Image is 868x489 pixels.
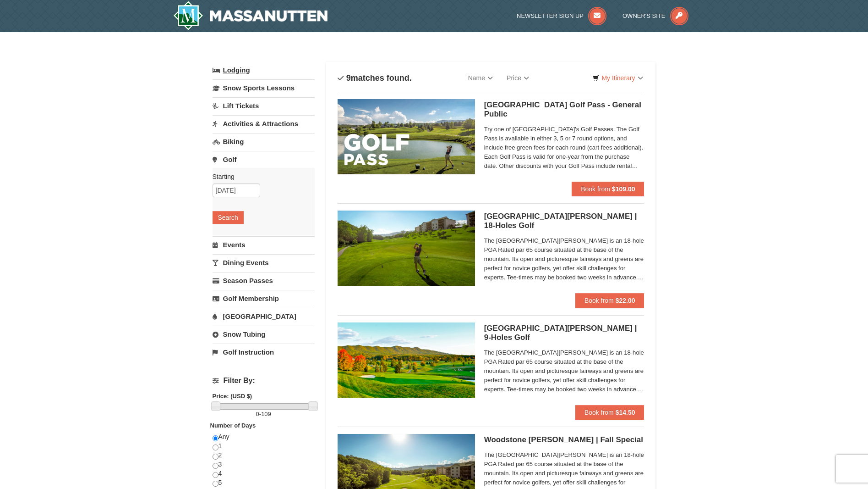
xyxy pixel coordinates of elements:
a: Events [213,236,315,253]
img: 6619859-85-1f84791f.jpg [338,211,475,286]
img: 6619859-108-f6e09677.jpg [338,99,475,174]
span: The [GEOGRAPHIC_DATA][PERSON_NAME] is an 18-hole PGA Rated par 65 course situated at the base of ... [484,236,644,282]
h5: Woodstone [PERSON_NAME] | Fall Special [484,435,644,445]
strong: $14.50 [616,409,635,416]
a: Season Passes [213,272,315,289]
h4: matches found. [338,73,412,83]
a: Activities & Attractions [213,115,315,132]
a: Snow Sports Lessons [213,79,315,96]
label: - [213,410,315,419]
a: Massanutten Resort [173,1,328,30]
strong: Number of Days [210,422,256,429]
button: Book from $109.00 [572,182,644,196]
label: Starting [213,172,308,181]
h4: Filter By: [213,377,315,385]
a: Lift Tickets [213,97,315,114]
a: Owner's Site [622,12,688,19]
span: Book from [584,409,614,416]
span: 9 [346,73,351,83]
a: Golf Instruction [213,344,315,361]
strong: $22.00 [616,297,635,304]
span: Book from [584,297,614,304]
button: Book from $14.50 [575,405,644,420]
a: [GEOGRAPHIC_DATA] [213,308,315,325]
a: My Itinerary [587,71,649,85]
a: Biking [213,133,315,150]
strong: Price: (USD $) [213,393,252,400]
button: Book from $22.00 [575,293,644,308]
a: Golf [213,151,315,168]
h5: [GEOGRAPHIC_DATA] Golf Pass - General Public [484,100,644,119]
a: Name [461,69,500,87]
img: 6619859-87-49ad91d4.jpg [338,322,475,398]
a: Newsletter Sign Up [517,12,606,19]
button: Search [213,211,244,224]
span: Owner's Site [622,12,666,19]
span: Newsletter Sign Up [517,12,584,19]
strong: $109.00 [612,185,635,193]
span: The [GEOGRAPHIC_DATA][PERSON_NAME] is an 18-hole PGA Rated par 65 course situated at the base of ... [484,348,644,394]
a: Dining Events [213,254,315,271]
a: Lodging [213,62,315,78]
h5: [GEOGRAPHIC_DATA][PERSON_NAME] | 18-Holes Golf [484,212,644,230]
a: Snow Tubing [213,326,315,343]
span: Try one of [GEOGRAPHIC_DATA]'s Golf Passes. The Golf Pass is available in either 3, 5 or 7 round ... [484,125,644,171]
span: 0 [256,411,259,417]
a: Golf Membership [213,290,315,307]
h5: [GEOGRAPHIC_DATA][PERSON_NAME] | 9-Holes Golf [484,324,644,342]
span: Book from [581,185,610,193]
span: 109 [261,411,271,417]
a: Price [500,69,536,87]
img: Massanutten Resort Logo [173,1,328,30]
